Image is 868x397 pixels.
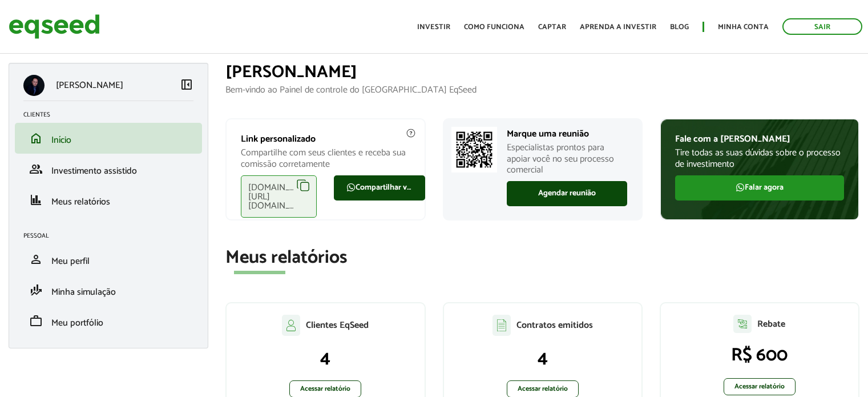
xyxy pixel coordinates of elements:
[282,315,300,335] img: agent-clientes.svg
[225,85,859,95] p: Bem-vindo ao Painel de controle do [GEOGRAPHIC_DATA] EqSeed
[406,128,416,138] img: agent-meulink-info2.svg
[492,315,511,336] img: agent-contratos.svg
[56,80,123,91] p: [PERSON_NAME]
[464,23,524,31] a: Como funciona
[23,283,193,297] a: finance_modeMinha simulação
[23,162,193,176] a: groupInvestimento assistido
[15,306,202,336] li: Meu portfólio
[225,63,859,82] h1: [PERSON_NAME]
[346,183,356,192] img: FaWhatsapp.svg
[241,147,410,169] p: Compartilhe com seus clientes e receba sua comissão corretamente
[15,154,202,185] li: Investimento assistido
[51,194,110,210] span: Meus relatórios
[23,232,202,239] h2: Pessoal
[238,347,413,369] p: 4
[675,147,844,169] p: Tire todas as suas dúvidas sobre o processo de investimento
[675,175,844,200] a: Falar agora
[670,23,689,31] a: Blog
[15,185,202,215] li: Meus relatórios
[672,344,847,366] p: R$ 600
[15,275,202,306] li: Minha simulação
[23,193,193,207] a: financeMeus relatórios
[782,18,862,35] a: Sair
[417,23,450,31] a: Investir
[29,162,43,176] span: group
[180,78,193,94] a: Colapsar menu
[15,123,202,154] li: Início
[516,320,593,331] p: Contratos emitidos
[9,11,100,42] img: EqSeed
[507,181,627,206] a: Agendar reunião
[334,175,425,200] a: Compartilhar via WhatsApp
[306,320,369,331] p: Clientes EqSeed
[23,252,193,266] a: personMeu perfil
[23,131,193,145] a: homeInício
[507,142,627,175] p: Especialistas prontos para apoiar você no seu processo comercial
[29,283,43,297] span: finance_mode
[23,111,202,118] h2: Clientes
[51,284,116,300] span: Minha simulação
[15,244,202,275] li: Meu perfil
[51,163,137,179] span: Investimento assistido
[736,183,745,192] img: FaWhatsapp.svg
[451,127,497,173] img: Marcar reunião com consultor
[580,23,656,31] a: Aprenda a investir
[724,378,796,395] a: Acessar relatório
[29,252,43,266] span: person
[241,175,317,218] div: [DOMAIN_NAME][URL][DOMAIN_NAME]
[180,78,193,91] span: left_panel_close
[455,347,630,369] p: 4
[51,133,71,148] span: Início
[757,319,785,330] p: Rebate
[29,193,43,207] span: finance
[718,23,769,31] a: Minha conta
[733,315,752,333] img: agent-relatorio.svg
[23,314,193,328] a: workMeu portfólio
[29,314,43,328] span: work
[538,23,566,31] a: Captar
[51,315,103,331] span: Meu portfólio
[51,254,90,269] span: Meu perfil
[507,129,627,139] p: Marque uma reunião
[241,134,410,145] p: Link personalizado
[675,134,844,145] p: Fale com a [PERSON_NAME]
[29,131,43,145] span: home
[225,248,859,268] h2: Meus relatórios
